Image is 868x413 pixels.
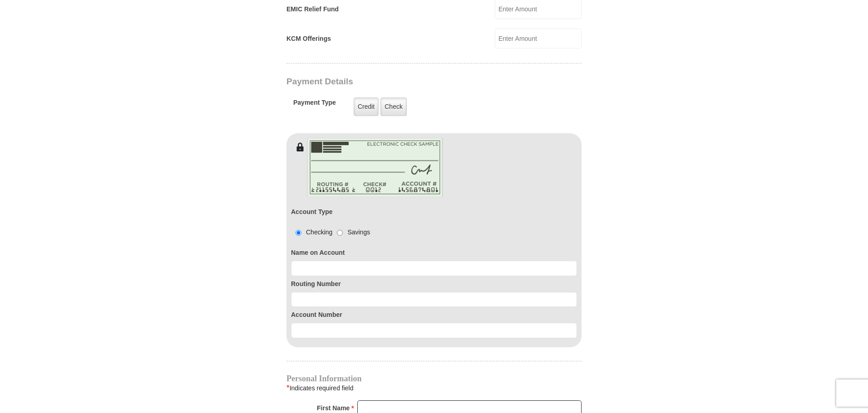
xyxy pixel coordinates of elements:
label: EMIC Relief Fund [286,5,339,14]
input: Enter Amount [495,29,582,49]
label: Routing Number [291,279,577,289]
label: Name on Account [291,248,577,258]
img: check-en.png [307,138,443,197]
h5: Payment Type [293,99,336,111]
h4: Personal Information [286,375,582,382]
label: Credit [354,97,379,116]
label: Account Type [291,207,333,217]
div: Checking Savings [291,228,370,237]
div: Indicates required field [286,382,582,394]
label: Account Number [291,310,577,320]
label: Check [380,97,407,116]
label: KCM Offerings [286,34,331,44]
h3: Payment Details [286,77,518,87]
